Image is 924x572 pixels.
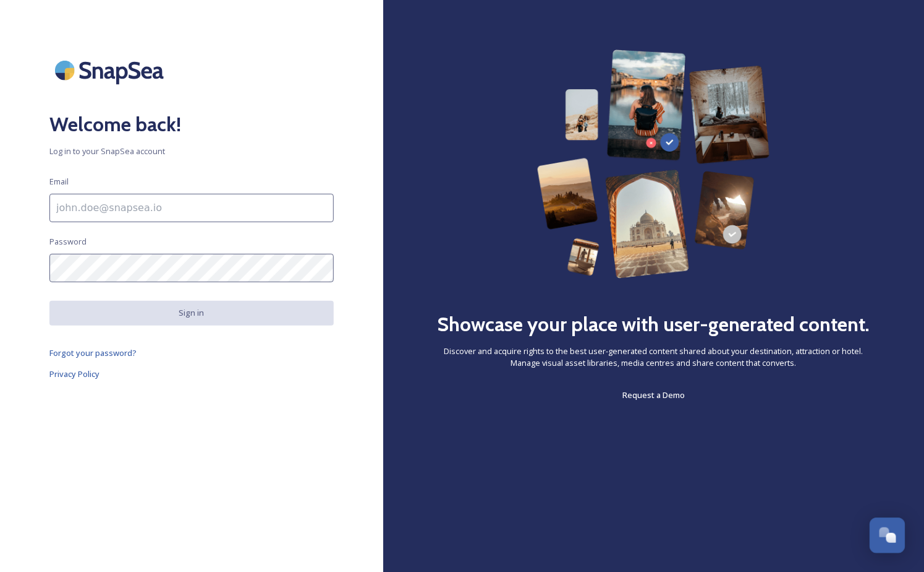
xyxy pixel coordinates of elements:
span: Email [49,176,69,188]
h2: Showcase your place with user-generated content. [438,310,870,339]
span: Password [49,236,87,248]
a: Forgot your password? [49,345,334,360]
span: Discover and acquire rights to the best user-generated content shared about your destination, att... [433,345,875,369]
a: Request a Demo [622,388,685,402]
img: 63b42ca75bacad526042e722_Group%20154-p-800.png [537,50,770,279]
span: Forgot your password? [49,347,137,358]
img: SnapSea Logo [49,50,173,91]
button: Open Chat [870,518,905,553]
button: Sign in [49,301,334,325]
a: Privacy Policy [49,366,334,381]
span: Request a Demo [622,389,685,401]
span: Privacy Policy [49,368,100,379]
h2: Welcome back! [49,110,334,139]
span: Log in to your SnapSea account [49,145,334,157]
input: john.doe@snapsea.io [49,194,334,222]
